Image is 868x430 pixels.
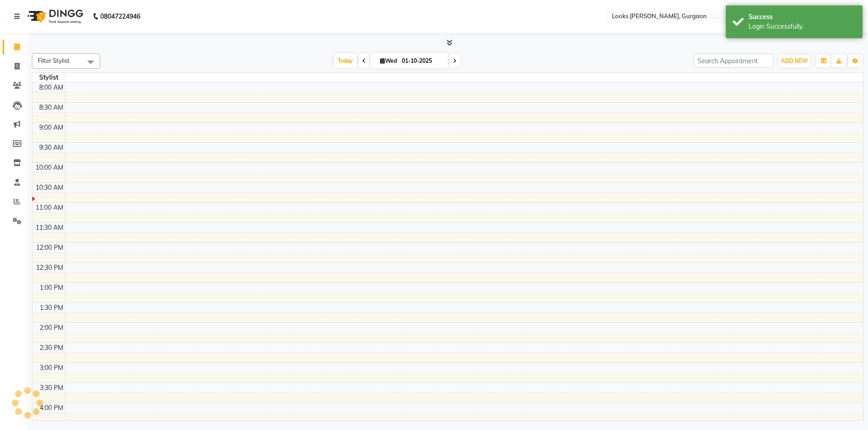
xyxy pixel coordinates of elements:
img: logo [23,4,86,29]
input: Search Appointment [693,54,773,68]
div: 9:30 AM [37,143,65,152]
div: 2:30 PM [38,343,65,353]
b: 08047224946 [100,4,140,29]
div: 10:30 AM [34,183,65,192]
span: Today [334,54,357,68]
div: 4:00 PM [38,403,65,413]
div: 8:00 AM [37,83,65,92]
div: 10:00 AM [34,163,65,172]
span: Wed [378,57,399,64]
div: Login Successfully. [749,22,856,31]
div: 1:30 PM [38,303,65,313]
div: Success [749,12,856,22]
div: Stylist [32,73,65,82]
div: 8:30 AM [37,103,65,112]
div: 11:30 AM [34,223,65,233]
input: 2025-10-01 [399,54,445,68]
div: 9:00 AM [37,123,65,132]
div: 3:30 PM [38,383,65,393]
div: 1:00 PM [38,283,65,293]
div: 12:00 PM [34,243,65,253]
span: Filter Stylist [38,57,70,64]
div: 12:30 PM [34,263,65,273]
div: 3:00 PM [38,363,65,373]
div: 11:00 AM [34,203,65,212]
div: 2:00 PM [38,323,65,333]
span: ADD NEW [781,57,808,64]
button: ADD NEW [779,55,810,67]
